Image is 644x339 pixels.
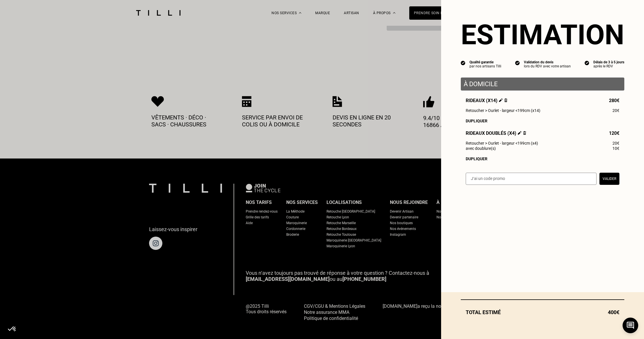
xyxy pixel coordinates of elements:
[461,60,465,65] img: icon list info
[609,130,619,136] span: 120€
[593,60,624,64] div: Délais de 3 à 5 jours
[612,108,619,113] span: 20€
[466,119,619,123] div: Dupliquer
[524,64,571,68] div: lors du RDV avec votre artisan
[504,98,507,102] img: Supprimer
[612,141,619,145] span: 20€
[466,156,619,161] div: Dupliquer
[609,98,619,103] span: 280€
[523,131,526,135] img: Supprimer
[612,146,619,151] span: 10€
[499,98,503,102] img: Éditer
[469,64,501,68] div: par nos artisans Tilli
[466,173,597,185] input: J‘ai un code promo
[518,131,522,135] img: Éditer
[466,98,507,103] span: Rideaux (x14)
[608,309,619,315] span: 400€
[515,60,520,65] img: icon list info
[466,130,526,136] span: Rideaux doublés (x4)
[461,309,624,315] div: Total estimé
[466,108,540,113] span: Retoucher > Ourlet - largeur <199cm (x14)
[464,80,621,88] p: À domicile
[466,146,496,151] span: avec doublure(s)
[593,64,624,68] div: après le RDV
[469,60,501,64] div: Qualité garantie
[461,19,624,51] section: Estimation
[466,141,538,145] span: Retoucher > Ourlet - largeur <199cm (x4)
[585,60,589,65] img: icon list info
[524,60,571,64] div: Validation du devis
[599,173,619,185] button: Valider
